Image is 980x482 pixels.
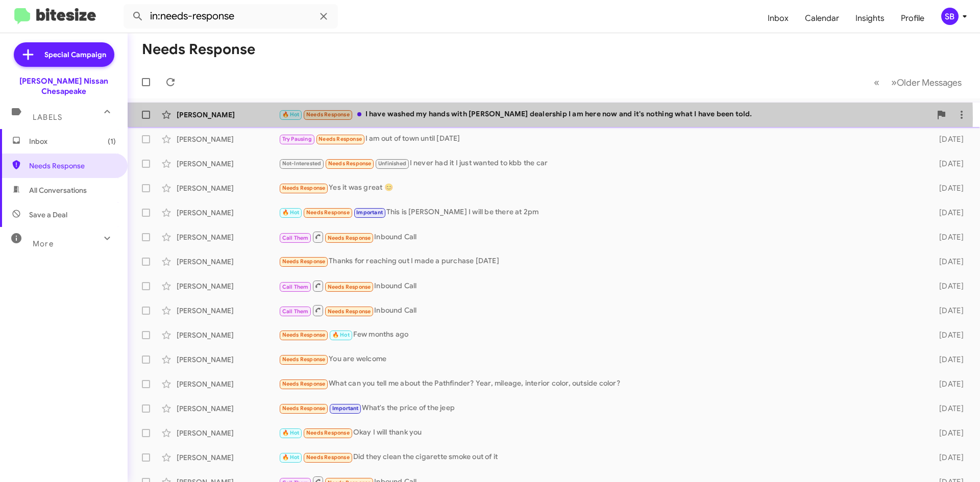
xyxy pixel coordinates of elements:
span: Needs Response [29,161,116,171]
div: [DATE] [923,183,972,193]
div: [PERSON_NAME] [177,159,279,169]
div: I am out of town until [DATE] [279,133,923,145]
div: [PERSON_NAME] [177,403,279,414]
div: Thanks for reaching out I made a purchase [DATE] [279,256,923,267]
div: [DATE] [923,134,972,144]
span: Needs Response [282,356,326,363]
span: Try Pausing [282,136,312,142]
div: I have washed my hands with [PERSON_NAME] dealership I am here now and it's nothing what I have b... [279,109,931,120]
div: SB [941,8,959,25]
span: Save a Deal [29,210,67,220]
span: Important [332,405,359,412]
span: Important [356,209,383,216]
span: Needs Response [328,235,371,241]
div: Did they clean the cigarette smoke out of it [279,451,923,463]
div: [DATE] [923,330,972,340]
div: What can you tell me about the Pathfinder? Year, mileage, interior color, outside color? [279,378,923,390]
span: Needs Response [282,332,326,338]
span: Needs Response [328,284,371,290]
div: Yes it was great 😊 [279,182,923,194]
div: [DATE] [923,452,972,463]
span: Call Them [282,308,309,315]
div: Inbound Call [279,231,923,243]
span: 🔥 Hot [332,332,350,338]
div: [DATE] [923,281,972,291]
span: Needs Response [306,429,350,436]
span: Needs Response [328,160,372,167]
div: [PERSON_NAME] [177,110,279,120]
a: Special Campaign [14,42,114,67]
h1: Needs Response [142,41,255,58]
div: I never had it I just wanted to kbb the car [279,158,923,169]
div: [DATE] [923,208,972,218]
span: 🔥 Hot [282,209,300,216]
div: [PERSON_NAME] [177,452,279,463]
span: « [874,76,879,89]
div: [PERSON_NAME] [177,428,279,438]
span: » [891,76,897,89]
a: Inbox [759,4,797,33]
div: This is [PERSON_NAME] I will be there at 2pm [279,207,923,218]
button: Previous [868,72,886,93]
div: [DATE] [923,159,972,169]
span: Needs Response [306,111,350,118]
div: [PERSON_NAME] [177,183,279,193]
span: Needs Response [282,380,326,387]
div: [PERSON_NAME] [177,208,279,218]
div: [PERSON_NAME] [177,379,279,389]
span: Not-Interested [282,160,322,167]
button: SB [933,8,969,25]
div: [PERSON_NAME] [177,354,279,365]
div: Few months ago [279,329,923,341]
span: Needs Response [328,308,371,315]
span: 🔥 Hot [282,454,300,461]
span: Needs Response [318,136,362,142]
span: Needs Response [282,258,326,265]
div: Inbound Call [279,304,923,317]
div: [PERSON_NAME] [177,257,279,267]
input: Search [124,4,338,29]
span: Unfinished [378,160,406,167]
span: Special Campaign [44,49,106,60]
span: Needs Response [306,209,350,216]
span: Needs Response [282,405,326,412]
div: [DATE] [923,428,972,438]
span: 🔥 Hot [282,111,300,118]
a: Calendar [797,4,847,33]
div: [PERSON_NAME] [177,232,279,242]
span: Call Them [282,235,309,241]
div: [DATE] [923,354,972,365]
div: Okay I will thank you [279,427,923,439]
div: [PERSON_NAME] [177,306,279,316]
a: Profile [893,4,933,33]
span: More [33,239,54,248]
div: [PERSON_NAME] [177,330,279,340]
span: Labels [33,113,62,122]
span: Call Them [282,284,309,290]
div: [DATE] [923,403,972,414]
div: [DATE] [923,232,972,242]
span: All Conversations [29,185,87,195]
div: [DATE] [923,257,972,267]
div: [DATE] [923,306,972,316]
button: Next [885,72,968,93]
span: 🔥 Hot [282,429,300,436]
div: [DATE] [923,379,972,389]
span: Inbox [29,136,116,146]
div: [PERSON_NAME] [177,281,279,291]
span: Older Messages [897,77,962,88]
span: Needs Response [282,185,326,191]
a: Insights [847,4,893,33]
span: Needs Response [306,454,350,461]
div: You are welcome [279,353,923,365]
div: [PERSON_NAME] [177,134,279,144]
nav: Page navigation example [868,72,968,93]
span: (1) [108,136,116,146]
div: Inbound Call [279,280,923,292]
div: What's the price of the jeep [279,402,923,414]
